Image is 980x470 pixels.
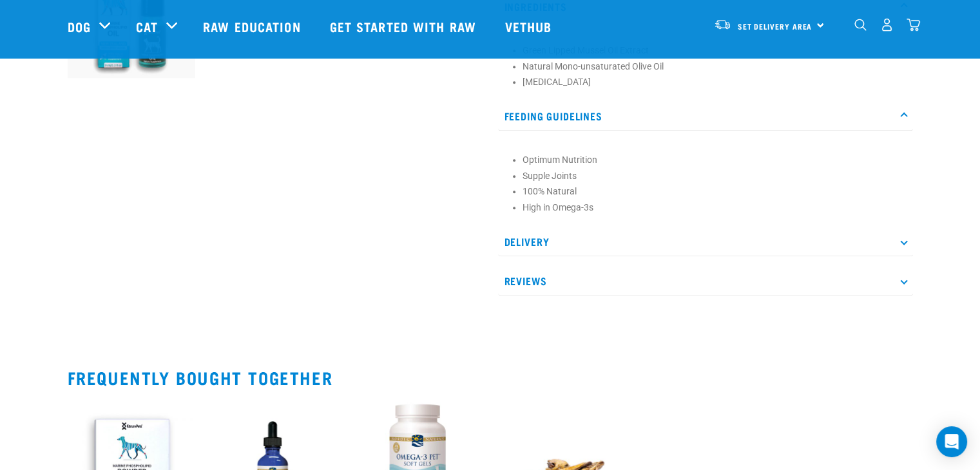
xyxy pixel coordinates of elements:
[714,19,731,30] img: van-moving.png
[68,17,91,36] a: Dog
[68,368,913,388] h2: Frequently bought together
[317,1,492,52] a: Get started with Raw
[523,75,907,89] li: [MEDICAL_DATA]
[498,102,913,131] p: Feeding Guidelines
[136,17,158,36] a: Cat
[854,19,867,31] img: home-icon-1@2x.png
[523,201,907,214] li: High in Omega-3s
[498,267,913,296] p: Reviews
[936,426,967,457] div: Open Intercom Messenger
[492,1,568,52] a: Vethub
[190,1,316,52] a: Raw Education
[523,185,907,198] li: 100% Natural
[738,24,812,28] span: Set Delivery Area
[880,18,894,32] img: user.png
[523,60,907,73] li: Natural Mono-unsaturated Olive Oil
[498,227,913,256] p: Delivery
[523,153,907,167] li: Optimum Nutrition
[523,169,907,183] li: Supple Joints
[907,18,920,32] img: home-icon@2x.png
